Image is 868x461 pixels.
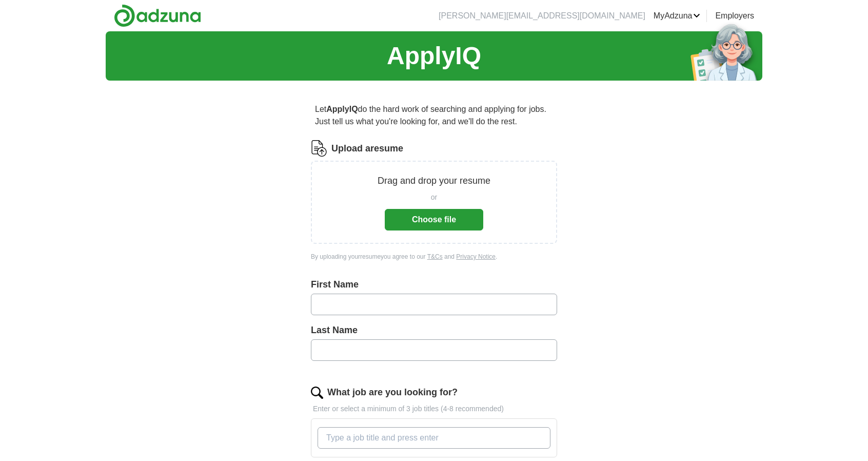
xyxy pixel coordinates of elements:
label: First Name [311,278,557,292]
label: Last Name [311,323,557,337]
a: MyAdzuna [654,10,701,22]
p: Enter or select a minimum of 3 job titles (4-8 recommended) [311,404,557,414]
input: Type a job title and press enter [318,427,550,449]
a: T&Cs [427,253,443,260]
img: CV Icon [311,140,327,157]
li: [PERSON_NAME][EMAIL_ADDRESS][DOMAIN_NAME] [439,10,645,22]
img: Adzuna logo [114,4,201,27]
p: Drag and drop your resume [378,174,490,188]
label: What job are you looking for? [327,386,458,399]
button: Choose file [385,209,483,230]
img: search.png [311,387,323,399]
strong: ApplyIQ [326,105,358,113]
a: Privacy Notice [456,253,496,260]
h1: ApplyIQ [387,37,481,74]
div: By uploading your resume you agree to our and . [311,252,557,261]
a: Employers [715,10,754,22]
label: Upload a resume [331,142,403,156]
p: Let do the hard work of searching and applying for jobs. Just tell us what you're looking for, an... [311,99,557,132]
span: or [431,192,437,203]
